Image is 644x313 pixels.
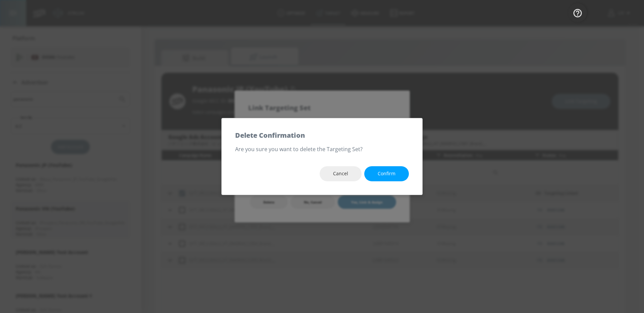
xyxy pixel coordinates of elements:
[333,170,348,178] span: Cancel
[320,166,362,181] button: Cancel
[222,145,422,153] div: Are you sure you want to delete the Targeting Set?
[235,132,305,139] h5: Delete Confirmation
[568,3,587,22] button: Open Resource Center
[378,170,395,178] span: Confirm
[364,166,409,181] button: Confirm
